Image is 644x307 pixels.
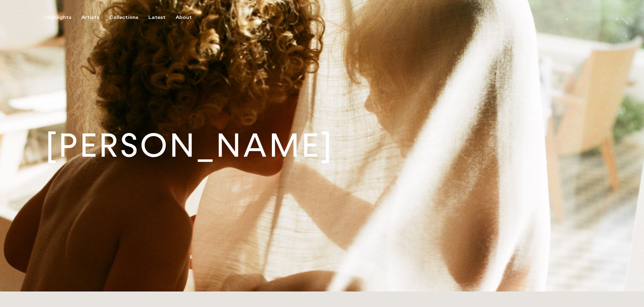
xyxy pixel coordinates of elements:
div: Artists [81,14,99,21]
h1: [PERSON_NAME] [45,129,334,162]
button: Artists [81,14,109,21]
button: Collections [109,14,148,21]
div: Latest [148,14,166,21]
div: About [176,14,192,21]
button: Highlights [45,14,81,21]
a: [PERSON_NAME] [566,13,618,20]
button: About [176,14,202,21]
div: Highlights [45,14,71,21]
a: At [PERSON_NAME] [626,27,633,55]
button: Latest [148,14,176,21]
div: At [PERSON_NAME] [621,27,626,88]
div: [PERSON_NAME] [566,19,618,25]
div: Collections [109,14,138,21]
